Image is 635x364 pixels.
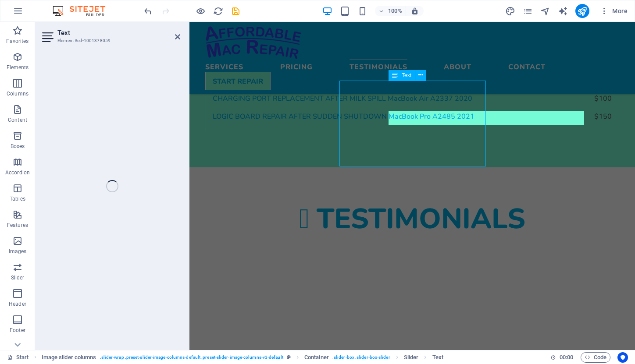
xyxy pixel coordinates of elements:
button: save [230,6,241,16]
button: Code [581,352,610,363]
nav: breadcrumb [42,352,443,363]
p: Columns [7,90,29,97]
p: Slider [11,274,25,281]
span: . slider-box .slider-box-slider [332,352,390,363]
i: This element is a customizable preset [287,355,291,360]
button: Usercentrics [617,352,628,363]
p: Content [8,117,27,124]
span: Click to select. Double-click to edit [304,352,329,363]
button: reload [213,6,223,16]
p: Header [9,300,26,307]
span: Click to select. Double-click to edit [42,352,96,363]
a: Click to cancel selection. Double-click to open Pages [7,352,29,363]
i: On resize automatically adjust zoom level to fit chosen device. [411,7,419,15]
span: Click to select. Double-click to edit [404,352,419,363]
span: . slider-wrap .preset-slider-image-columns-default .preset-slider-image-columns-v3-default [100,352,283,363]
i: Undo: Change text (Ctrl+Z) [143,6,153,16]
span: More [600,7,628,15]
button: 100% [375,6,406,16]
button: text_generator [558,6,568,16]
p: Elements [7,64,29,71]
p: Tables [10,195,25,202]
button: design [505,6,516,16]
span: Text [402,73,411,78]
button: publish [575,4,589,18]
i: Pages (Ctrl+Alt+S) [523,6,533,16]
h6: Session time [550,352,574,363]
i: AI Writer [558,6,568,16]
span: 00 00 [560,352,573,363]
i: Navigator [540,6,550,16]
span: : [566,354,567,360]
span: Code [585,352,606,363]
p: Favorites [6,38,29,45]
button: pages [523,6,533,16]
button: More [596,4,631,18]
i: Publish [577,6,587,16]
button: navigator [540,6,551,16]
button: Click here to leave preview mode and continue editing [195,6,206,16]
p: Boxes [11,143,25,150]
button: undo [143,6,153,16]
img: Editor Logo [50,6,116,16]
i: Design (Ctrl+Alt+Y) [505,6,515,16]
h6: 100% [388,6,402,16]
span: Click to select. Double-click to edit [432,352,443,363]
i: Save (Ctrl+S) [231,6,241,16]
p: Images [9,248,27,255]
i: Reload page [213,6,223,16]
p: Accordion [5,169,30,176]
p: Footer [10,327,25,334]
p: Features [7,222,28,229]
